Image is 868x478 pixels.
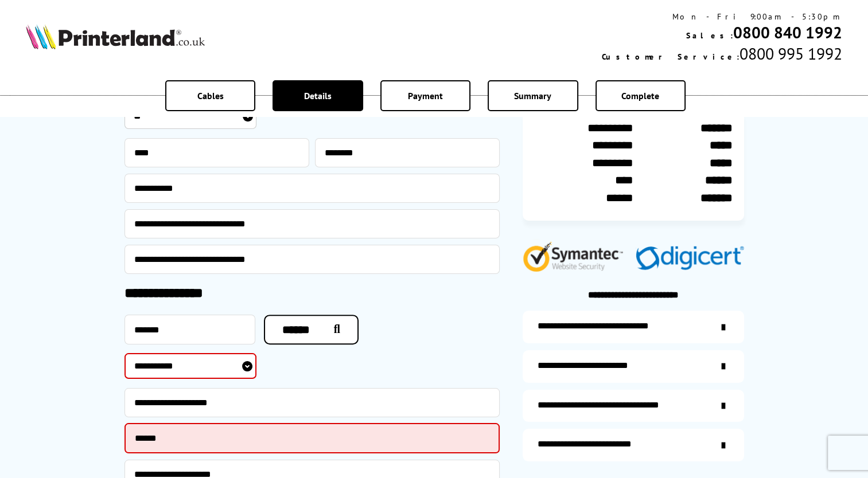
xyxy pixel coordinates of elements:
[523,429,744,461] a: secure-website
[26,24,205,49] img: Printerland Logo
[739,43,842,64] span: 0800 995 1992
[514,90,551,101] span: Summary
[733,22,842,43] a: 0800 840 1992
[523,311,744,343] a: additional-ink
[602,11,842,22] div: Mon - Fri 9:00am - 5:30pm
[197,90,224,101] span: Cables
[686,30,733,41] span: Sales:
[304,90,332,101] span: Details
[621,90,659,101] span: Complete
[602,52,739,62] span: Customer Service:
[408,90,443,101] span: Payment
[523,350,744,383] a: items-arrive
[523,390,744,422] a: additional-cables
